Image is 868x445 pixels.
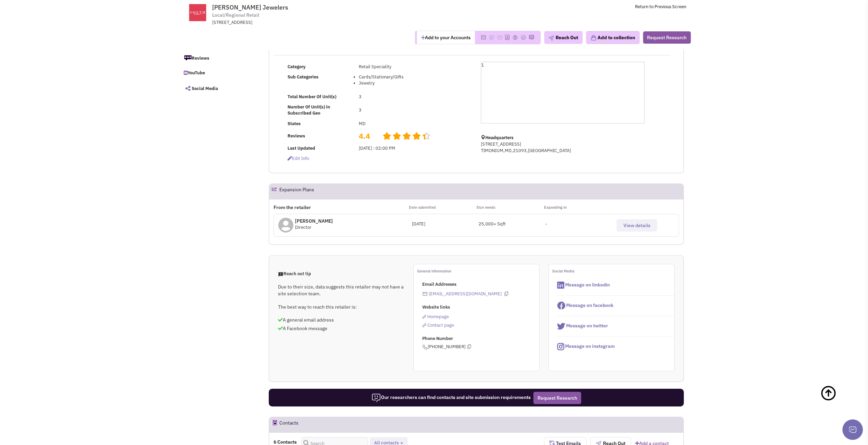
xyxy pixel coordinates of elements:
[557,343,615,349] a: Message on instagram
[520,35,526,40] img: Please add to your accounts
[278,303,404,310] p: The best way to reach this retailer is:
[422,291,428,297] img: icon-email-active-16.png
[417,268,539,275] p: General information
[557,323,608,329] a: Message on twitter
[427,314,449,320] span: Homepage
[288,104,330,116] b: Number Of Unit(s) in Subscribed Geo
[548,35,554,41] img: plane.png
[288,64,306,70] b: Category
[357,62,472,72] td: Retail Speciality
[288,94,336,100] b: Total Number Of Unit(s)
[357,119,472,129] td: MD
[180,81,255,95] a: Social Media
[481,141,645,154] p: [STREET_ADDRESS] TIMONIUM,MD,21093,[GEOGRAPHIC_DATA]
[566,302,614,308] span: Message on facebook
[422,322,454,328] a: Contact page
[288,145,315,151] b: Last Updated
[371,393,381,403] img: icon-researcher-20.png
[476,204,544,211] p: Size needs
[278,271,311,277] span: Reach out tip
[489,35,494,40] img: Please add to your accounts
[182,4,213,21] img: www.smythjewelers.com
[512,35,518,40] img: Please add to your accounts
[359,131,377,134] h2: 4.4
[274,439,297,445] h4: 6 Contacts
[371,394,531,400] span: Our researchers can find contacts and site submission requirements
[557,282,610,288] a: Message on linkedin
[565,282,610,288] span: Message on linkedin
[643,31,691,44] button: Request Research
[557,302,614,308] a: Message on facebook
[279,184,314,199] h2: Expansion Plans
[409,204,476,211] p: Date submitted
[586,31,639,44] button: Add to collection
[357,102,472,119] td: 3
[288,74,319,80] b: Sub Categories
[422,336,539,342] p: Phone Number
[590,35,597,41] img: icon-collection-lavender.png
[274,204,409,211] p: From the retailer
[288,155,309,161] span: Edit info
[565,343,615,349] span: Message on instagram
[529,35,534,40] img: Please add to your accounts
[544,31,583,44] button: Reach Out
[427,322,454,328] span: Contact page
[422,323,426,327] img: reachlinkicon.png
[288,133,305,139] b: Reviews
[422,281,539,288] p: Email Addresses
[820,378,854,422] a: Back To Top
[635,4,686,10] a: Return to Previous Screen
[422,304,539,311] p: Website links
[422,344,471,350] span: [PHONE_NUMBER]
[278,316,404,323] p: A general email address
[295,218,333,224] p: [PERSON_NAME]
[180,67,255,80] a: YouTube
[422,314,449,320] a: Homepage
[359,80,470,87] li: Jewelry
[623,222,650,228] span: View details
[278,283,404,297] p: Due to their size, data suggests this retailer may not have a site selection team.
[566,323,608,329] span: Message on twitter
[212,12,259,19] span: Local/Regional Retail
[422,344,428,350] img: icon-phone.png
[279,417,298,432] h2: Contacts
[412,221,479,227] div: [DATE]
[479,221,545,227] div: 25,000+ Sqft
[544,204,612,211] p: Expanding in
[429,291,502,297] a: [EMAIL_ADDRESS][DOMAIN_NAME]
[485,135,514,140] b: Headquarters
[533,392,581,404] button: Request Research
[180,51,255,65] a: Reviews
[295,224,311,230] span: Director
[357,143,472,153] td: [DATE] : 02:00 PM
[617,219,657,232] button: View details
[357,92,472,102] td: 3
[545,221,612,227] div: -
[552,268,674,275] p: Social Media
[278,325,404,332] p: A Facebook message
[497,35,502,40] img: Please add to your accounts
[288,121,301,127] b: States
[212,19,390,26] div: [STREET_ADDRESS]
[417,31,475,44] button: Add to your Accounts
[422,315,426,319] img: reachlinkicon.png
[481,62,645,123] div: 1
[359,74,470,80] li: Cards/Stationary/Gifts
[212,3,288,11] span: [PERSON_NAME] Jewelers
